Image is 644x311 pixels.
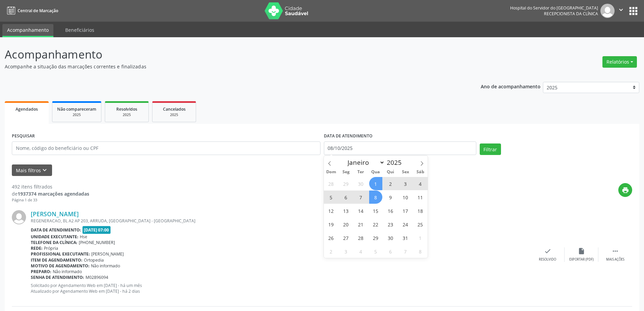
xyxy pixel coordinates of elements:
[31,251,90,257] b: Profissional executante:
[617,6,625,14] i: 
[384,204,397,217] span: Outubro 16, 2025
[399,177,412,190] span: Outubro 3, 2025
[414,245,427,258] span: Novembro 8, 2025
[325,177,338,190] span: Setembro 28, 2025
[325,218,338,231] span: Outubro 19, 2025
[2,24,53,37] a: Acompanhamento
[5,5,58,16] a: Central de Marcação
[339,231,353,244] span: Outubro 27, 2025
[18,8,58,14] span: Central de Marcação
[18,191,89,197] strong: 1937374 marcações agendadas
[384,245,397,258] span: Novembro 6, 2025
[369,218,382,231] span: Outubro 22, 2025
[399,204,412,217] span: Outubro 17, 2025
[339,245,353,258] span: Novembro 3, 2025
[399,191,412,204] span: Outubro 10, 2025
[369,245,382,258] span: Novembro 5, 2025
[414,191,427,204] span: Outubro 11, 2025
[569,257,594,262] div: Exportar (PDF)
[12,197,89,203] div: Página 1 de 33
[354,231,367,244] span: Outubro 28, 2025
[110,112,144,117] div: 2025
[16,106,38,112] span: Agendados
[12,131,35,141] label: PESQUISAR
[5,63,449,70] p: Acompanhe a situação das marcações correntes e finalizadas
[12,210,26,224] img: img
[116,106,137,112] span: Resolvidos
[157,112,191,117] div: 2025
[399,245,412,258] span: Novembro 7, 2025
[354,204,367,217] span: Outubro 14, 2025
[353,170,368,174] span: Ter
[414,204,427,217] span: Outubro 18, 2025
[383,170,398,174] span: Qui
[324,141,476,155] input: Selecione um intervalo
[12,164,52,176] button: Mais filtroskeyboard_arrow_down
[369,177,382,190] span: Outubro 1, 2025
[622,186,629,194] i: print
[384,231,397,244] span: Outubro 30, 2025
[354,245,367,258] span: Novembro 4, 2025
[368,170,383,174] span: Qua
[414,218,427,231] span: Outubro 25, 2025
[544,11,598,17] span: Recepcionista da clínica
[399,231,412,244] span: Outubro 31, 2025
[385,158,407,167] input: Year
[91,263,120,269] span: Não informado
[31,234,78,240] b: Unidade executante:
[369,231,382,244] span: Outubro 29, 2025
[44,245,58,251] span: Própria
[384,218,397,231] span: Outubro 23, 2025
[31,283,531,294] p: Solicitado por Agendamento Web em [DATE] - há um mês Atualizado por Agendamento Web em [DATE] - h...
[57,112,96,117] div: 2025
[578,247,585,255] i: insert_drive_file
[369,204,382,217] span: Outubro 15, 2025
[57,106,96,112] span: Não compareceram
[399,218,412,231] span: Outubro 24, 2025
[5,46,449,63] p: Acompanhamento
[86,274,108,280] span: M02896094
[80,234,87,240] span: Hse
[31,263,90,269] b: Motivo de agendamento:
[480,143,501,155] button: Filtrar
[339,191,353,204] span: Outubro 6, 2025
[627,5,639,17] button: apps
[602,56,637,68] button: Relatórios
[12,190,89,197] div: de
[413,170,428,174] span: Sáb
[53,269,82,274] span: Não informado
[31,245,43,251] b: Rede:
[618,183,632,197] button: print
[325,191,338,204] span: Outubro 5, 2025
[31,257,82,263] b: Item de agendamento:
[31,240,77,245] b: Telefone da clínica:
[398,170,413,174] span: Sex
[354,218,367,231] span: Outubro 21, 2025
[339,218,353,231] span: Outubro 20, 2025
[354,191,367,204] span: Outubro 7, 2025
[91,251,124,257] span: [PERSON_NAME]
[384,191,397,204] span: Outubro 9, 2025
[12,141,320,155] input: Nome, código do beneficiário ou CPF
[369,191,382,204] span: Outubro 8, 2025
[84,257,104,263] span: Ortopedia
[612,247,619,255] i: 
[414,177,427,190] span: Outubro 4, 2025
[325,231,338,244] span: Outubro 26, 2025
[354,177,367,190] span: Setembro 30, 2025
[31,269,51,274] b: Preparo:
[539,257,556,262] div: Resolvido
[79,240,115,245] span: [PHONE_NUMBER]
[31,210,79,218] a: [PERSON_NAME]
[31,227,81,233] b: Data de atendimento:
[414,231,427,244] span: Novembro 1, 2025
[324,131,373,141] label: DATA DE ATENDIMENTO
[324,170,339,174] span: Dom
[615,4,627,18] button: 
[481,82,541,90] p: Ano de acompanhamento
[606,257,624,262] div: Mais ações
[339,177,353,190] span: Setembro 29, 2025
[82,226,111,234] span: [DATE] 07:00
[31,218,531,224] div: REGENERACAO, BL A2 AP 203, ARRUDA, [GEOGRAPHIC_DATA] - [GEOGRAPHIC_DATA]
[544,247,551,255] i: check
